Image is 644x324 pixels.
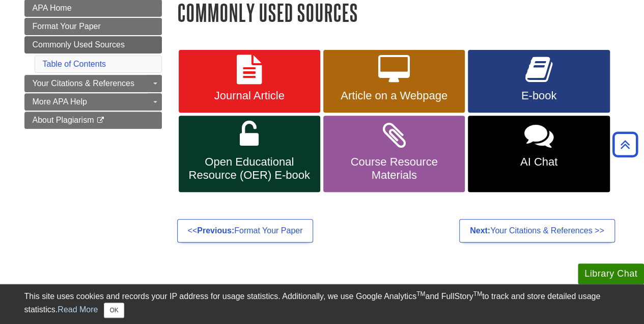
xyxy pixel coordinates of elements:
[33,116,94,124] span: About Plagiarism
[24,290,620,318] div: This site uses cookies and records your IP address for usage statistics. Additionally, we use Goo...
[179,116,320,192] a: Open Educational Resource (OER) E-book
[24,36,162,53] a: Commonly Used Sources
[96,117,105,124] i: This link opens in a new window
[24,112,162,129] a: About Plagiarism
[323,116,465,192] a: Course Resource Materials
[473,290,482,298] sup: TM
[578,263,644,284] button: Library Chat
[468,116,609,192] a: AI Chat
[33,79,134,88] span: Your Citations & References
[459,219,615,242] a: Next:Your Citations & References >>
[24,75,162,92] a: Your Citations & References
[33,40,125,49] span: Commonly Used Sources
[331,89,457,102] span: Article on a Webpage
[186,155,313,182] span: Open Educational Resource (OER) E-book
[179,50,320,113] a: Journal Article
[468,50,609,113] a: E-book
[58,305,98,314] a: Read More
[331,155,457,182] span: Course Resource Materials
[475,155,602,169] span: AI Chat
[470,226,490,235] strong: Next:
[475,89,602,102] span: E-book
[197,226,234,235] strong: Previous:
[177,219,314,242] a: <<Previous:Format Your Paper
[33,97,87,106] span: More APA Help
[186,89,313,102] span: Journal Article
[33,4,72,12] span: APA Home
[24,93,162,111] a: More APA Help
[104,303,124,318] button: Close
[323,50,465,113] a: Article on a Webpage
[416,290,425,298] sup: TM
[609,138,641,151] a: Back to Top
[24,18,162,35] a: Format Your Paper
[33,22,101,31] span: Format Your Paper
[43,60,106,68] a: Table of Contents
